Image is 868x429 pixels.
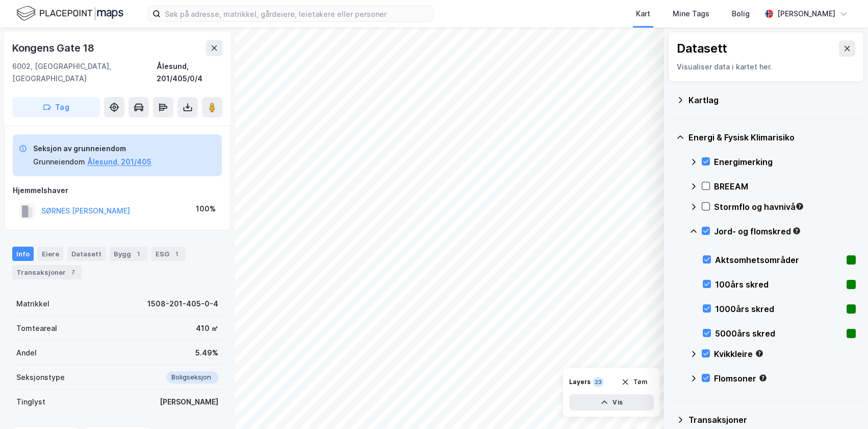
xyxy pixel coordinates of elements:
[12,97,100,117] button: Tag
[688,94,856,106] div: Kartlag
[157,60,222,85] div: Ålesund, 201/405/0/4
[714,348,856,360] div: Kvikkleire
[12,40,96,56] div: Kongens Gate 18
[16,5,123,22] img: logo.f888ab2527a4732fd821a326f86c7f29.svg
[196,203,216,215] div: 100%
[160,396,218,408] div: [PERSON_NAME]
[12,60,157,85] div: 6002, [GEOGRAPHIC_DATA], [GEOGRAPHIC_DATA]
[16,298,49,310] div: Matrikkel
[110,247,147,261] div: Bygg
[615,374,654,390] button: Tøm
[569,378,591,386] div: Layers
[715,254,843,266] div: Aktsomhetsområder
[151,247,186,261] div: ESG
[147,298,218,310] div: 1508-201-405-0-4
[16,371,65,384] div: Seksjonstype
[792,226,801,235] div: Tooltip anchor
[67,247,106,261] div: Datasett
[12,247,34,261] div: Info
[677,61,855,73] div: Visualiser data i kartet her.
[715,303,843,315] div: 1000års skred
[161,6,433,21] input: Søk på adresse, matrikkel, gårdeiere, leietakere eller personer
[714,201,856,213] div: Stormflo og havnivå
[636,8,650,20] div: Kart
[755,349,764,358] div: Tooltip anchor
[16,347,37,359] div: Andel
[673,8,709,20] div: Mine Tags
[12,265,82,279] div: Transaksjoner
[715,278,843,291] div: 100års skred
[195,347,218,359] div: 5.49%
[133,249,143,259] div: 1
[817,380,868,429] iframe: Chat Widget
[33,142,151,155] div: Seksjon av grunneiendom
[68,267,78,277] div: 7
[569,394,654,411] button: Vis
[688,414,856,426] div: Transaksjoner
[16,322,57,335] div: Tomteareal
[38,247,63,261] div: Eiere
[732,8,750,20] div: Bolig
[677,40,727,57] div: Datasett
[593,377,604,387] div: 23
[714,372,856,385] div: Flomsoner
[714,156,856,168] div: Energimerking
[13,184,222,197] div: Hjemmelshaver
[196,322,218,335] div: 410 ㎡
[16,396,45,408] div: Tinglyst
[795,202,804,211] div: Tooltip anchor
[87,156,151,168] button: Ålesund, 201/405
[171,249,182,259] div: 1
[758,373,768,383] div: Tooltip anchor
[688,131,856,144] div: Energi & Fysisk Klimarisiko
[715,327,843,340] div: 5000års skred
[714,180,856,193] div: BREEAM
[777,8,835,20] div: [PERSON_NAME]
[33,156,85,168] div: Grunneiendom
[714,225,856,237] div: Jord- og flomskred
